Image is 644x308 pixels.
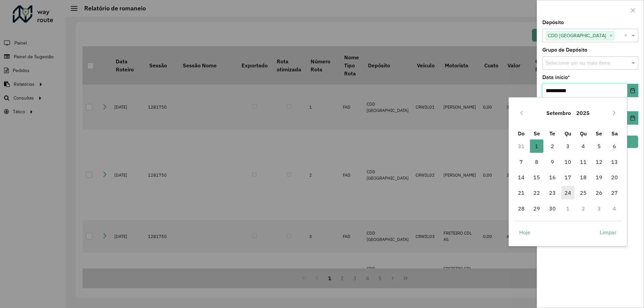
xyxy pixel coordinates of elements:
[576,185,591,200] td: 25
[609,108,620,118] button: Next Month
[544,154,560,170] td: 9
[561,139,575,153] span: 3
[576,201,591,216] td: 2
[627,111,638,125] button: Choose Date
[515,202,528,215] span: 28
[546,32,608,40] span: CDD [GEOGRAPHIC_DATA]
[514,201,529,216] td: 28
[546,186,559,199] span: 23
[546,155,559,169] span: 9
[530,202,543,215] span: 29
[576,170,591,185] td: 18
[515,171,528,184] span: 14
[592,139,606,153] span: 5
[560,185,576,200] td: 24
[607,154,622,170] td: 13
[607,185,622,200] td: 27
[529,154,544,170] td: 8
[529,170,544,185] td: 15
[577,139,590,153] span: 4
[608,32,614,40] span: ×
[530,155,543,169] span: 8
[529,138,544,154] td: 1
[577,155,590,169] span: 11
[596,130,602,137] span: Se
[530,171,543,184] span: 15
[608,186,621,199] span: 27
[608,155,621,169] span: 13
[529,185,544,200] td: 22
[576,138,591,154] td: 4
[611,130,618,137] span: Sa
[591,138,607,154] td: 5
[592,171,606,184] span: 19
[608,171,621,184] span: 20
[542,46,587,54] label: Grupo de Depósito
[565,130,571,137] span: Qu
[516,108,527,118] button: Previous Month
[560,154,576,170] td: 10
[600,228,616,236] span: Limpar
[560,170,576,185] td: 17
[515,155,528,169] span: 7
[580,130,587,137] span: Qu
[519,228,530,236] span: Hoje
[591,185,607,200] td: 26
[542,73,570,81] label: Data início
[627,84,638,97] button: Choose Date
[561,171,575,184] span: 17
[514,226,536,239] button: Hoje
[529,201,544,216] td: 29
[544,138,560,154] td: 2
[544,105,574,121] button: Choose Month
[574,105,592,121] button: Choose Year
[514,154,529,170] td: 7
[624,32,630,40] span: Clear all
[514,185,529,200] td: 21
[544,201,560,216] td: 30
[591,170,607,185] td: 19
[594,226,622,239] button: Limpar
[546,139,559,153] span: 2
[607,170,622,185] td: 20
[530,139,543,153] span: 1
[544,185,560,200] td: 23
[518,130,525,137] span: Do
[607,201,622,216] td: 4
[560,138,576,154] td: 3
[577,171,590,184] span: 18
[561,186,575,199] span: 24
[591,201,607,216] td: 3
[508,97,627,246] div: Choose Date
[549,130,555,137] span: Te
[530,186,543,199] span: 22
[514,138,529,154] td: 31
[542,18,564,26] label: Depósito
[546,171,559,184] span: 16
[534,130,540,137] span: Se
[608,139,621,153] span: 6
[576,154,591,170] td: 11
[577,186,590,199] span: 25
[544,170,560,185] td: 16
[591,154,607,170] td: 12
[592,186,606,199] span: 26
[561,155,575,169] span: 10
[515,186,528,199] span: 21
[607,138,622,154] td: 6
[560,201,576,216] td: 1
[592,155,606,169] span: 12
[546,202,559,215] span: 30
[514,170,529,185] td: 14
